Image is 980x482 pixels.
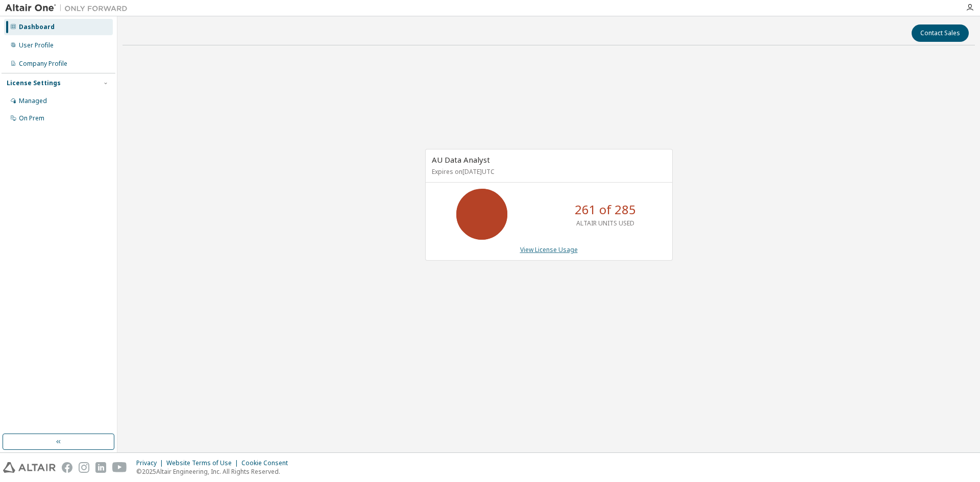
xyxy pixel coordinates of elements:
div: Managed [19,97,47,105]
div: Website Terms of Use [166,459,241,467]
p: Expires on [DATE] UTC [432,167,664,176]
div: Cookie Consent [241,459,294,467]
img: Altair One [5,3,133,13]
div: Dashboard [19,23,55,31]
img: facebook.svg [62,462,72,473]
p: 261 of 285 [575,201,636,218]
a: View License Usage [520,245,578,254]
span: AU Data Analyst [432,155,490,165]
div: Privacy [136,459,166,467]
img: youtube.svg [112,462,127,473]
div: Company Profile [19,60,67,68]
div: User Profile [19,41,54,49]
img: linkedin.svg [95,462,106,473]
p: © 2025 Altair Engineering, Inc. All Rights Reserved. [136,467,294,476]
img: altair_logo.svg [3,462,56,473]
div: On Prem [19,114,44,122]
p: ALTAIR UNITS USED [576,219,634,227]
div: License Settings [7,79,61,87]
button: Contact Sales [912,24,969,42]
img: instagram.svg [79,462,89,473]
